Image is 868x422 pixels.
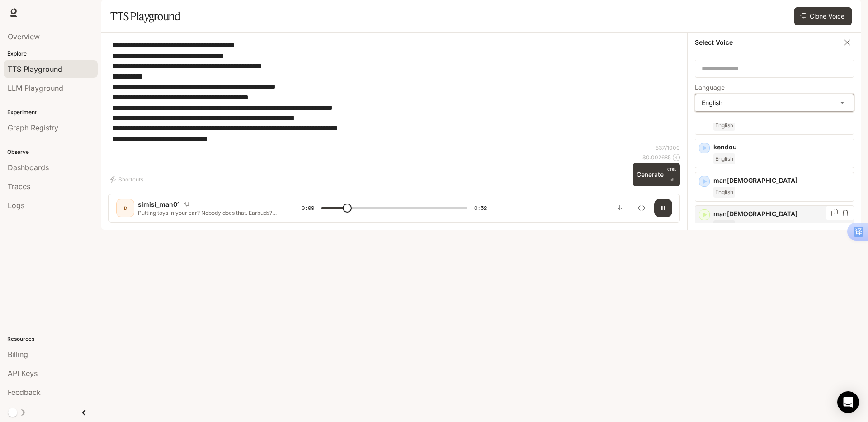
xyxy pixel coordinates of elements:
div: English [695,94,854,111]
p: man[DEMOGRAPHIC_DATA] [713,209,850,218]
p: CTRL + [667,167,676,177]
button: Clone Voice [794,7,852,25]
p: kendou [713,143,850,152]
span: English [713,187,735,198]
button: Copy Voice ID [830,209,839,216]
div: Open Intercom Messenger [837,391,859,413]
p: simisi_man01 [138,200,180,209]
p: Language [695,84,725,91]
button: Download audio [611,199,629,217]
button: Copy Voice ID [180,202,193,207]
div: D [118,201,132,215]
p: man[DEMOGRAPHIC_DATA] [713,176,850,185]
p: Putting toys in your ear? Nobody does that. Earbuds? They wreck your ears—toss ’em. Ear clips? On... [138,209,280,217]
span: 0:09 [302,204,314,213]
span: 0:52 [474,204,487,213]
button: Inspect [632,199,651,217]
button: Shortcuts [108,172,147,186]
button: GenerateCTRL +⏎ [633,163,680,186]
span: English [713,120,735,131]
span: English [713,220,735,231]
h1: TTS Playground [110,7,180,25]
span: English [713,153,735,164]
p: ⏎ [667,167,676,183]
